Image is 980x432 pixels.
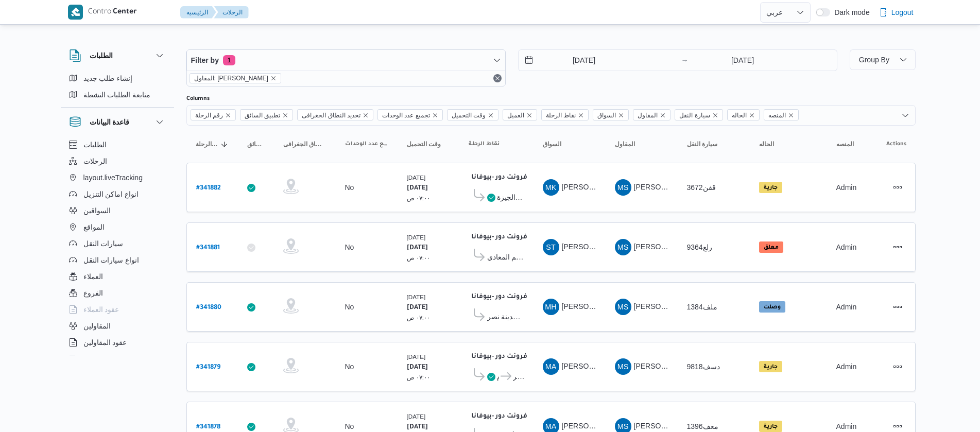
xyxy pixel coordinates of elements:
span: حدائق أكتوبر [513,370,524,383]
b: [DATE] [407,304,428,312]
span: Group By [859,56,889,64]
span: Admin [836,183,857,192]
button: عقود العملاء [65,301,170,318]
button: اجهزة التليفون [65,351,170,367]
button: Remove رقم الرحلة from selection in this group [225,112,231,118]
b: جارية [764,424,778,430]
span: ST [546,239,555,255]
b: [DATE] [407,424,428,431]
span: انواع سيارات النقل [83,254,140,266]
button: المقاول [611,136,673,152]
span: [PERSON_NAME] [PERSON_NAME] [562,183,682,191]
button: Remove العميل from selection in this group [526,112,532,118]
span: [PERSON_NAME] غلاب [562,302,638,310]
div: Saaid Throt Mahmood Radhwan [543,239,559,255]
span: وقت التحميل [447,109,498,120]
span: [PERSON_NAME] [PERSON_NAME] [562,362,682,370]
a: #341879 [196,360,220,374]
span: تطبيق السائق [247,140,265,148]
button: انواع سيارات النقل [65,252,170,268]
span: Logout [891,6,914,19]
span: رقم الرحلة [195,110,223,121]
span: رقم الرحلة; Sorted in descending order [196,140,218,148]
div: Muhammad Slah Abadalltaif Alshrif [615,179,631,196]
button: المقاولين [65,318,170,334]
button: الطلبات [69,49,166,62]
button: Logout [875,2,918,23]
div: No [345,362,354,371]
span: وقت التحميل [407,140,441,148]
button: Remove وقت التحميل from selection in this group [488,112,494,118]
span: المقاولين [83,320,111,332]
b: # 341881 [196,245,220,252]
span: [PERSON_NAME] [634,362,693,370]
span: وقت التحميل [452,110,486,121]
b: فرونت دور -بيوفانا [471,413,527,420]
a: #341880 [196,300,221,314]
span: سيارة النقل [679,110,710,121]
span: سيارة النقل [687,140,717,148]
small: ٠٧:٠٠ ص [407,314,431,321]
span: تجميع عدد الوحدات [345,140,388,148]
b: فرونت دور -بيوفانا [471,234,527,241]
span: Dark mode [830,8,869,16]
button: انواع اماكن التنزيل [65,186,170,202]
span: المنصه [836,140,854,148]
span: Admin [836,362,857,371]
span: متابعة الطلبات النشطة [83,89,151,101]
span: المقاول [633,109,670,120]
span: تجميع عدد الوحدات [377,109,443,120]
div: No [345,183,354,192]
button: المواقع [65,219,170,235]
button: متابعة الطلبات النشطة [65,87,170,103]
input: Press the down key to open a popover containing a calendar. [519,50,635,71]
span: تحديد النطاق الجغرافى [302,110,360,121]
span: [PERSON_NAME] [PERSON_NAME] [562,422,682,430]
span: قسم المعادي [487,251,524,263]
span: عقود المقاولين [83,336,127,349]
button: رقم الرحلةSorted in descending order [192,136,233,152]
span: قفن3672 [687,183,716,192]
div: قاعدة البيانات [61,136,174,359]
span: دسف9818 [687,362,720,371]
button: Actions [889,239,906,255]
svg: Sorted in descending order [220,140,229,148]
span: الحاله [727,109,760,120]
span: المقاول [638,110,658,121]
span: رلع9364 [687,243,712,251]
span: العملاء [83,270,103,283]
button: العملاء [65,268,170,285]
b: # 341879 [196,364,220,371]
button: Remove تجميع عدد الوحدات from selection in this group [432,112,438,118]
span: Admin [836,422,857,430]
button: Actions [889,299,906,315]
span: [PERSON_NAME] [634,422,693,430]
span: تطبيق السائق [240,109,293,120]
input: Press the down key to open a popover containing a calendar. [692,50,794,71]
div: الطلبات [61,70,174,107]
div: Muhammad Ahmad Abadalftah Muhammad [543,358,559,375]
span: Admin [836,243,857,251]
span: انواع اماكن التنزيل [83,188,139,200]
span: Filter by [191,54,219,66]
button: إنشاء طلب جديد [65,70,170,87]
button: Remove [491,72,504,84]
span: قسم الجيزة [497,191,524,203]
button: Remove المنصه from selection in this group [788,112,794,118]
small: ٠٧:٠٠ ص [407,374,431,381]
span: المواقع [83,221,105,233]
span: Admin [836,303,857,311]
button: السواقين [65,202,170,219]
span: Actions [886,140,906,148]
span: السواق [543,140,561,148]
button: الرئيسيه [180,6,216,19]
button: الحاله [755,136,822,152]
button: سيارات النقل [65,235,170,252]
h3: الطلبات [90,49,113,62]
span: المنصه [768,110,786,121]
label: Columns [186,95,210,103]
div: No [345,422,354,431]
button: Remove تحديد النطاق الجغرافى from selection in this group [363,112,369,118]
span: MS [617,358,629,375]
span: ملف1384 [687,303,717,311]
